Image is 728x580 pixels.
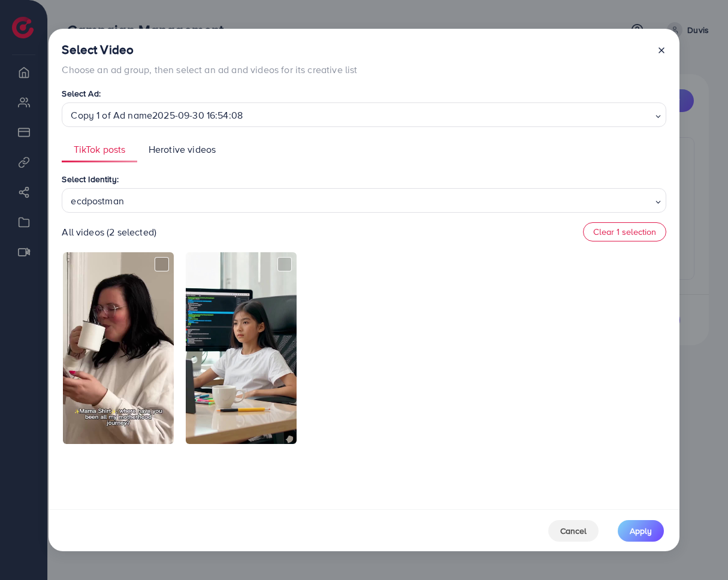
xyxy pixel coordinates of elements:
input: Search for option [584,105,651,124]
button: Cancel [548,520,599,542]
div: Search for option [62,102,666,127]
span: Herotive videos [149,143,216,156]
p: All videos (2 selected) [62,225,156,239]
div: Search for option [62,188,666,213]
h4: Select Video [62,43,357,58]
img: os5fq8BsIIe4I0aMllFZeGrKeQ4uAnGeAA4LFt~tplv-noop.image [186,252,297,444]
span: Cancel [560,525,587,537]
label: Select Identity: [62,173,119,185]
span: Apply [630,525,652,537]
img: okABeFF2ZvpnDlidNfjBpjDggQEdB9nQUoNrIC~tplv-noop.image [63,252,174,444]
span: Copy 1 of Ad name2025-09-30 16:54:08 [71,107,577,124]
p: Choose an ad group, then select an ad and videos for its creative list [62,62,357,77]
span: ecdpostman [71,192,577,210]
button: Clear 1 selection [583,222,666,241]
label: Select Ad: [62,87,101,99]
input: Search for option [584,191,651,210]
button: Apply [618,520,664,542]
div: ecdpostman [71,192,579,210]
span: TikTok posts [74,143,126,156]
iframe: Chat [677,526,719,571]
